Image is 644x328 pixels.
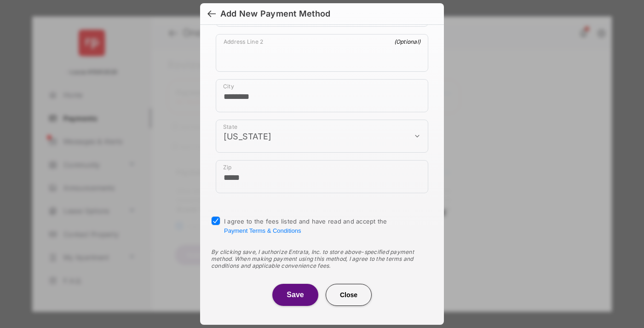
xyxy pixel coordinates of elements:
div: By clicking save, I authorize Entrata, Inc. to store above-specified payment method. When making ... [211,248,433,269]
div: payment_method_screening[postal_addresses][administrativeArea] [216,120,428,153]
div: payment_method_screening[postal_addresses][postalCode] [216,160,428,193]
button: Save [272,284,318,306]
span: I agree to the fees listed and have read and accept the [224,218,387,234]
div: payment_method_screening[postal_addresses][locality] [216,79,428,112]
div: Add New Payment Method [220,9,330,19]
div: payment_method_screening[postal_addresses][addressLine2] [216,34,428,72]
button: I agree to the fees listed and have read and accept the [224,227,301,234]
button: Close [326,284,372,306]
